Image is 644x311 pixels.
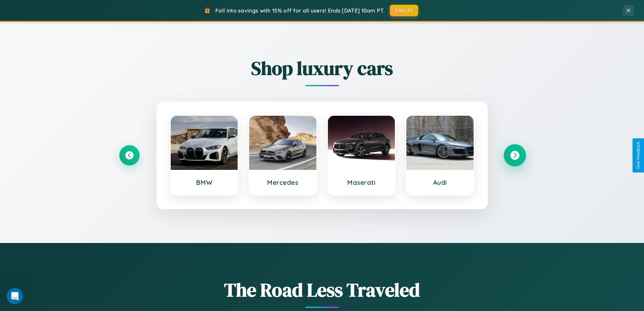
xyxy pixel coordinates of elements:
[119,55,525,81] h2: Shop luxury cars
[177,178,231,186] h3: BMW
[119,277,525,303] h1: The Road Less Traveled
[256,178,310,186] h3: Mercedes
[390,5,418,16] button: FALL15
[335,178,388,186] h3: Maserati
[413,178,467,186] h3: Audi
[7,288,23,304] iframe: Intercom live chat
[215,7,385,14] span: Fall into savings with 15% off for all users! Ends [DATE] 10am PT.
[636,142,641,169] div: Give Feedback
